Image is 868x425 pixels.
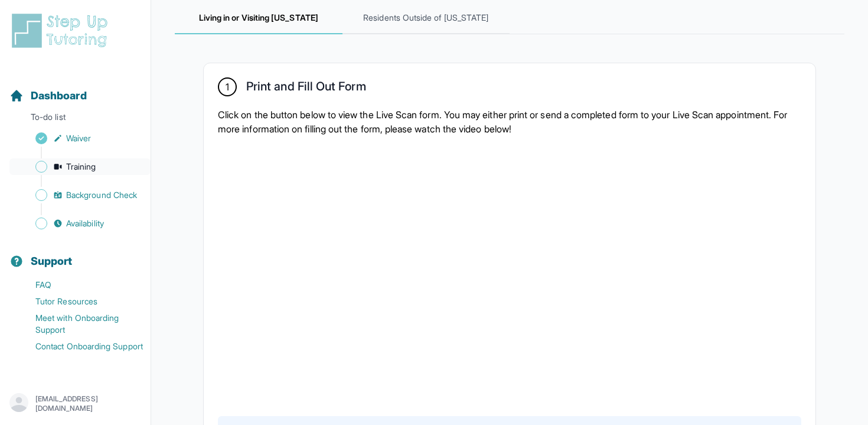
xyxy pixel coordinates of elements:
span: Living in or Visiting [US_STATE] [175,2,342,34]
button: [EMAIL_ADDRESS][DOMAIN_NAME] [9,393,141,414]
a: Contact Onboarding Support [9,338,151,355]
a: Availability [9,215,151,232]
p: Click on the button below to view the Live Scan form. You may either print or send a completed fo... [218,108,801,136]
img: logo [9,12,115,50]
p: [EMAIL_ADDRESS][DOMAIN_NAME] [35,394,141,413]
a: FAQ [9,277,151,293]
span: Support [31,253,73,270]
span: Background Check [66,189,137,201]
a: Training [9,158,151,175]
button: Dashboard [5,69,146,109]
a: Tutor Resources [9,293,151,310]
a: Waiver [9,130,151,147]
span: Waiver [66,132,91,144]
span: Residents Outside of [US_STATE] [342,2,510,34]
a: Meet with Onboarding Support [9,310,151,338]
p: To-do list [5,111,146,128]
a: Background Check [9,187,151,203]
span: Dashboard [31,87,87,104]
button: Support [5,234,146,274]
h2: Print and Fill Out Form [246,79,366,98]
a: Dashboard [9,87,87,104]
span: 1 [226,80,229,94]
span: Training [66,161,96,173]
span: Availability [66,218,104,229]
nav: Tabs [175,2,844,34]
iframe: YouTube video player [218,145,631,404]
